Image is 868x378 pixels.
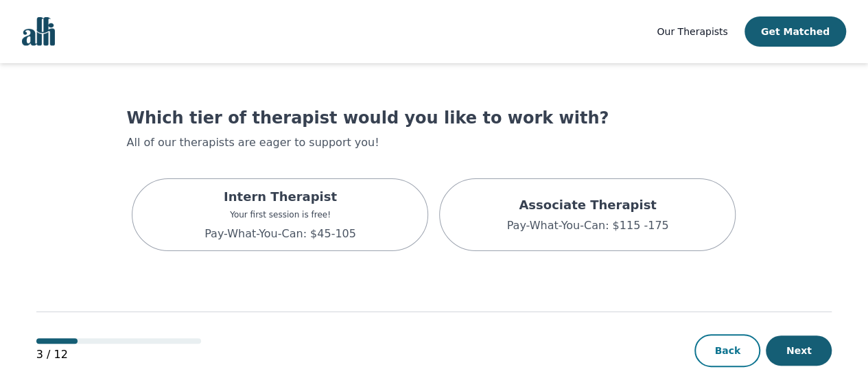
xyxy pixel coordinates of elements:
[204,187,356,206] p: Intern Therapist
[744,16,846,47] button: Get Matched
[204,209,356,220] p: Your first session is free!
[694,334,760,367] button: Back
[204,226,356,242] p: Pay-What-You-Can: $45-105
[36,346,201,363] p: 3 / 12
[506,217,668,234] p: Pay-What-You-Can: $115 -175
[506,196,668,215] p: Associate Therapist
[126,134,741,151] p: All of our therapists are eager to support you!
[766,335,832,366] button: Next
[22,17,55,46] img: alli logo
[657,23,727,40] a: Our Therapists
[657,26,727,37] span: Our Therapists
[126,107,741,129] h1: Which tier of therapist would you like to work with?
